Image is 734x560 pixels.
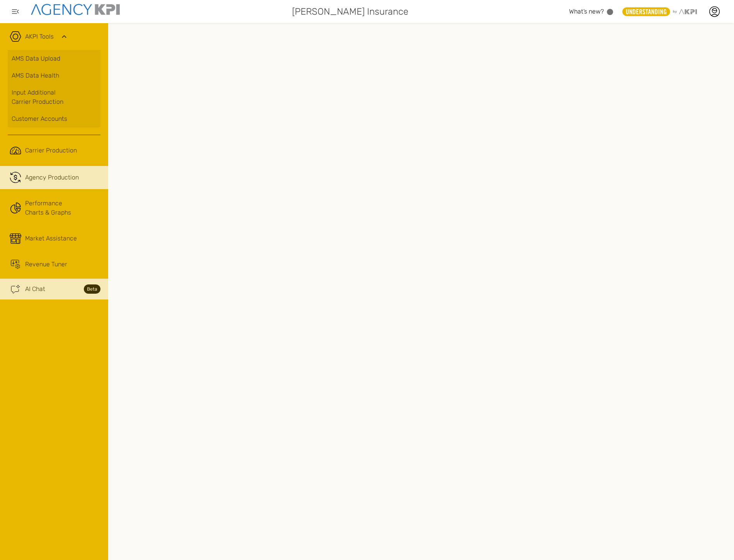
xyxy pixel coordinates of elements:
a: Customer Accounts [8,110,100,127]
span: AMS Data Health [12,71,59,80]
span: Agency Production [25,173,79,182]
span: AI Chat [25,284,45,294]
span: Revenue Tuner [25,260,67,269]
span: [PERSON_NAME] Insurance [292,5,408,19]
span: Carrier Production [25,146,77,155]
span: Market Assistance [25,234,77,243]
span: What’s new? [569,8,604,15]
strong: Beta [84,284,100,294]
img: agencykpi-logo-550x69-2d9e3fa8.png [31,4,120,15]
a: AMS Data Health [8,67,100,84]
a: Input AdditionalCarrier Production [8,84,100,110]
a: AKPI Tools [25,32,54,41]
a: AMS Data Upload [8,50,100,67]
div: Customer Accounts [12,114,97,124]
